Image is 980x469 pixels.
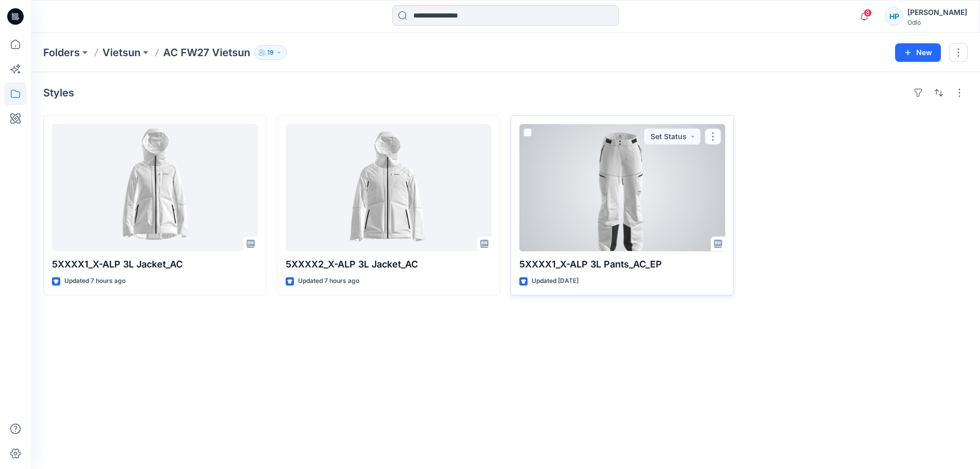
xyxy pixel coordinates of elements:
div: Odlo [907,19,967,26]
p: 5XXXX1_X-ALP 3L Pants_AC_EP [519,257,725,272]
p: Updated 7 hours ago [298,276,359,287]
p: 19 [267,47,274,58]
h4: Styles [43,87,74,99]
p: Updated [DATE] [532,276,579,287]
p: 5XXXX2_X-ALP 3L Jacket_AC [286,257,492,272]
a: 5XXXX1_X-ALP 3L Pants_AC_EP [519,124,725,251]
button: New [895,43,941,62]
p: 5XXXX1_X-ALP 3L Jacket_AC [52,257,258,272]
a: 5XXXX2_X-ALP 3L Jacket_AC [286,124,492,251]
button: 19 [254,45,287,60]
a: Folders [43,45,80,60]
div: HP [885,7,903,26]
div: [PERSON_NAME] [907,6,967,19]
p: AC FW27 Vietsun [163,45,250,60]
a: Vietsun [102,45,141,60]
p: Updated 7 hours ago [64,276,126,287]
a: 5XXXX1_X-ALP 3L Jacket_AC [52,124,258,251]
span: 8 [864,9,872,17]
